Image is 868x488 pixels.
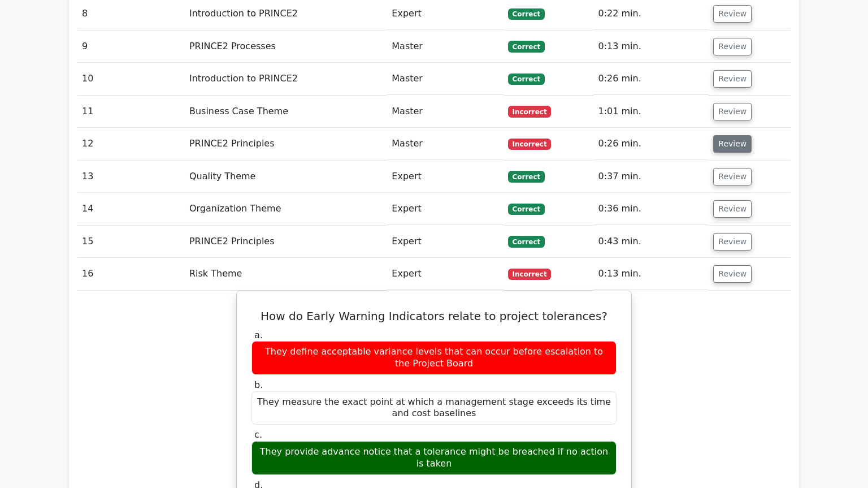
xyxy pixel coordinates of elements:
td: Expert [387,161,503,193]
button: Review [713,135,752,153]
td: 15 [77,226,185,258]
td: 10 [77,63,185,95]
button: Review [713,103,752,120]
td: PRINCE2 Principles [185,226,387,258]
span: c. [254,429,262,440]
button: Review [713,265,752,283]
span: Incorrect [508,139,552,150]
td: Master [387,31,503,63]
td: 0:13 min. [593,258,709,290]
span: Incorrect [508,106,552,117]
button: Review [713,233,752,251]
td: 11 [77,96,185,128]
span: Incorrect [508,269,552,280]
td: 0:43 min. [593,226,709,258]
button: Review [713,38,752,55]
td: Master [387,128,503,160]
button: Review [713,70,752,88]
td: Expert [387,258,503,290]
td: 13 [77,161,185,193]
span: b. [254,379,263,390]
td: PRINCE2 Principles [185,128,387,160]
h5: How do Early Warning Indicators relate to project tolerances? [250,309,618,323]
td: 16 [77,258,185,290]
td: 9 [77,31,185,63]
td: 0:26 min. [593,63,709,95]
td: Business Case Theme [185,96,387,128]
span: Correct [508,8,545,20]
td: Quality Theme [185,161,387,193]
td: Organization Theme [185,193,387,225]
div: They define acceptable variance levels that can occur before escalation to the Project Board [251,341,617,375]
td: 0:26 min. [593,128,709,160]
div: They measure the exact point at which a management stage exceeds its time and cost baselines [251,391,617,425]
td: Expert [387,193,503,225]
td: Risk Theme [185,258,387,290]
div: They provide advance notice that a tolerance might be breached if no action is taken [251,441,617,475]
button: Review [713,5,752,23]
td: 14 [77,193,185,225]
span: Correct [508,41,545,52]
td: 0:13 min. [593,31,709,63]
span: Correct [508,204,545,215]
td: Master [387,96,503,128]
span: Correct [508,236,545,247]
span: a. [254,330,263,340]
button: Review [713,168,752,185]
button: Review [713,200,752,218]
td: 0:36 min. [593,193,709,225]
td: Master [387,63,503,95]
td: Expert [387,226,503,258]
td: PRINCE2 Processes [185,31,387,63]
td: 1:01 min. [593,96,709,128]
td: 0:37 min. [593,161,709,193]
span: Correct [508,74,545,85]
span: Correct [508,171,545,182]
td: 12 [77,128,185,160]
td: Introduction to PRINCE2 [185,63,387,95]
